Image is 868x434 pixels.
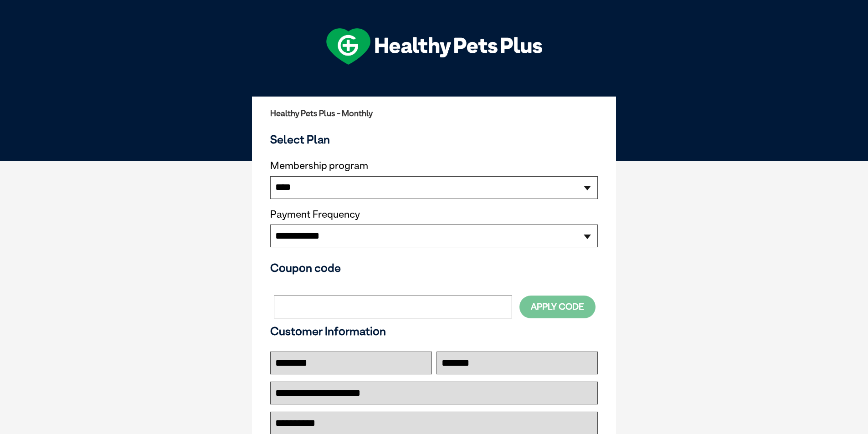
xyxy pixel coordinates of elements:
button: Apply Code [519,296,596,318]
h3: Select Plan [270,133,598,146]
img: hpp-logo-landscape-green-white.png [326,28,542,65]
label: Membership program [270,160,598,172]
h2: Healthy Pets Plus - Monthly [270,109,598,118]
h3: Customer Information [270,324,598,338]
label: Payment Frequency [270,209,360,220]
h3: Coupon code [270,261,598,275]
